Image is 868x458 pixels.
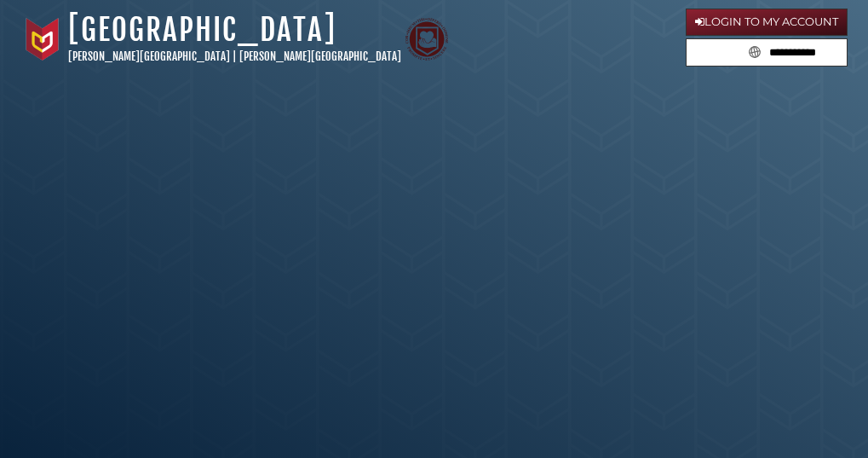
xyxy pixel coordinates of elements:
button: Search [744,39,766,62]
a: [GEOGRAPHIC_DATA] [68,11,336,49]
form: Search library guides, policies, and FAQs. [686,38,848,67]
img: Calvin Theological Seminary [405,18,448,61]
a: [PERSON_NAME][GEOGRAPHIC_DATA] [68,49,230,63]
a: [PERSON_NAME][GEOGRAPHIC_DATA] [239,49,401,63]
img: Calvin University [21,18,64,61]
a: Login to My Account [686,9,848,36]
span: | [233,49,237,63]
